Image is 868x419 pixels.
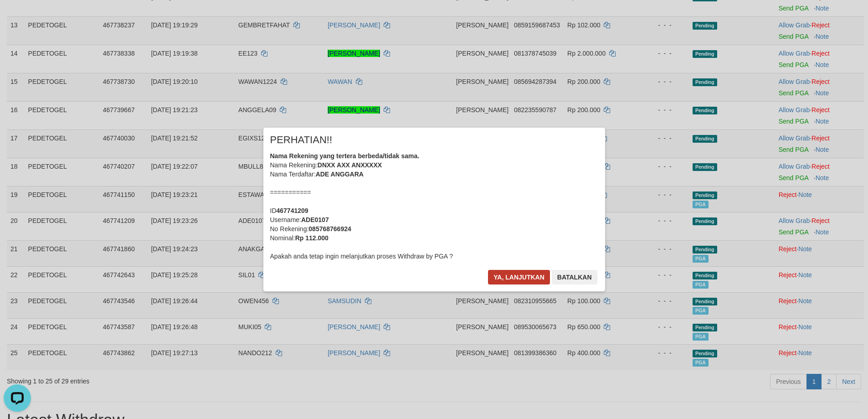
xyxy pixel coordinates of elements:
span: PERHATIAN!! [270,135,333,145]
b: Nama Rekening yang tertera berbeda/tidak sama. [270,152,420,160]
b: 085768766924 [308,225,351,233]
b: ADE0107 [301,216,329,223]
button: Ya, lanjutkan [488,270,550,285]
button: Open LiveChat chat widget [4,4,31,31]
b: Rp 112.000 [295,234,329,242]
div: Nama Rekening: Nama Terdaftar: =========== ID Username: No Rekening: Nominal: Apakah anda tetap i... [270,151,598,261]
b: DNXX AXX ANXXXXX [318,161,382,169]
b: ADE ANGGARA [316,171,364,178]
button: Batalkan [552,270,597,285]
b: 467741209 [277,207,308,214]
